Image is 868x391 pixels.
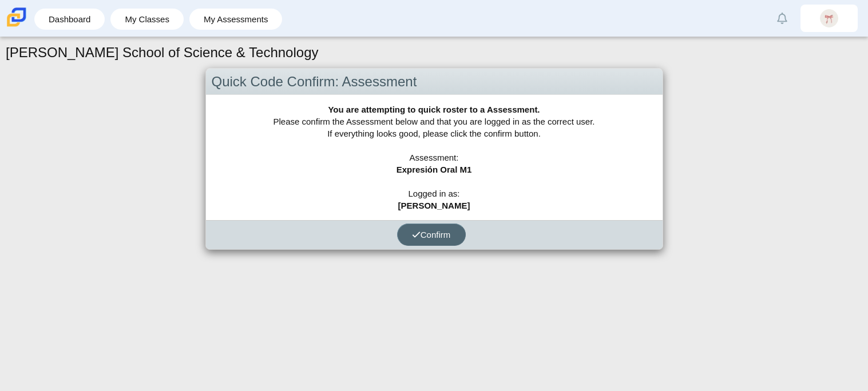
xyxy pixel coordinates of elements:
[5,21,29,31] a: Carmen School of Science & Technology
[116,9,178,30] a: My Classes
[770,6,795,31] a: Alerts
[206,95,663,220] div: Please confirm the Assessment below and that you are logged in as the correct user. If everything...
[397,165,472,174] b: Expresión Oral M1
[800,5,858,32] a: alexa.morenosanche.bheH2X
[206,69,663,95] div: Quick Code Confirm: Assessment
[397,224,466,246] button: Confirm
[195,9,277,30] a: My Assessments
[40,9,99,30] a: Dashboard
[412,230,451,240] span: Confirm
[5,5,29,29] img: Carmen School of Science & Technology
[398,201,470,210] b: [PERSON_NAME]
[328,105,540,114] b: You are attempting to quick roster to a Assessment.
[6,43,319,62] h1: [PERSON_NAME] School of Science & Technology
[820,9,838,27] img: alexa.morenosanche.bheH2X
